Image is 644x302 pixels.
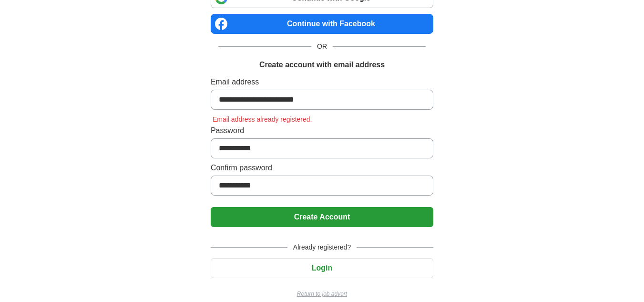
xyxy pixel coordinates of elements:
a: Login [211,264,433,272]
a: Continue with Facebook [211,14,433,34]
button: Create Account [211,207,433,227]
label: Confirm password [211,162,433,174]
span: Email address already registered. [211,115,314,123]
span: Already registered? [287,242,357,252]
label: Password [211,125,433,136]
label: Email address [211,76,433,88]
span: OR [311,42,333,52]
button: Login [211,258,433,278]
h1: Create account with email address [259,59,385,71]
a: Return to job advert [211,290,433,298]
